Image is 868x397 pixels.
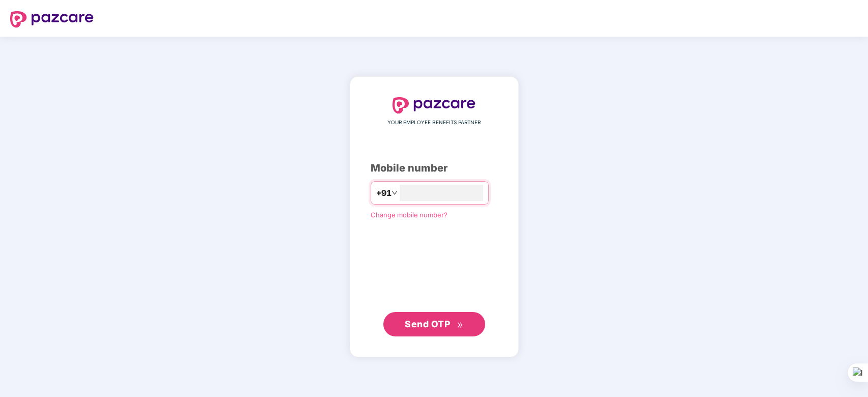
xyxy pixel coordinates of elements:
[391,190,398,196] span: down
[371,160,498,176] div: Mobile number
[457,322,463,328] span: double-right
[376,187,391,200] span: +91
[405,319,450,329] span: Send OTP
[371,211,447,219] a: Change mobile number?
[393,97,476,114] img: logo
[383,312,485,336] button: Send OTPdouble-right
[10,11,94,27] img: logo
[387,119,481,127] span: YOUR EMPLOYEE BENEFITS PARTNER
